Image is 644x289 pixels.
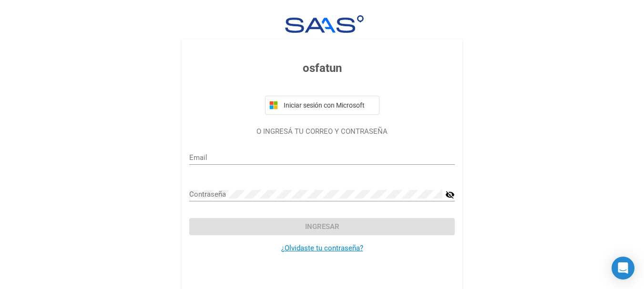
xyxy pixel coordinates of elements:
[265,96,379,115] button: Iniciar sesión con Microsoft
[189,218,455,235] button: Ingresar
[612,257,634,279] div: Open Intercom Messenger
[281,244,363,252] a: ¿Olvidaste tu contraseña?
[445,189,455,200] mat-icon: visibility_off
[282,101,375,109] span: Iniciar sesión con Microsoft
[189,126,455,137] p: O INGRESÁ TU CORREO Y CONTRASEÑA
[305,222,339,231] span: Ingresar
[189,60,455,77] h3: osfatun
